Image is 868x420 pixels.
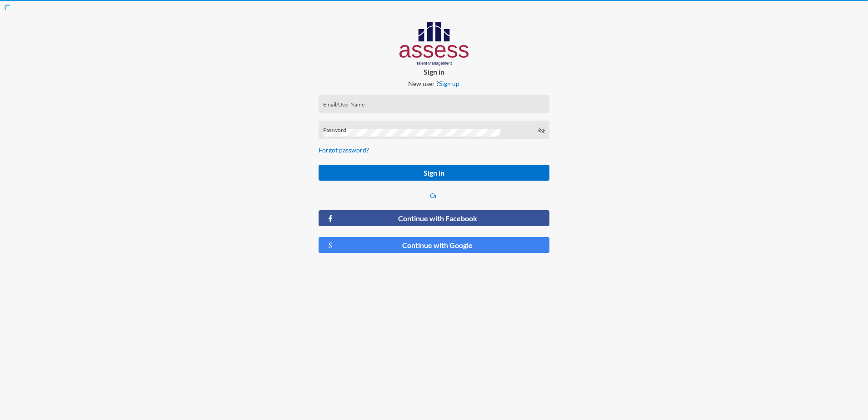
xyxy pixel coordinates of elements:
p: Sign in [311,67,557,76]
a: Sign up [439,80,459,87]
p: Or [319,192,550,199]
button: Sign in [319,165,550,181]
button: Continue with Facebook [319,210,550,226]
img: AssessLogoo.svg [399,22,469,66]
p: New user ? [311,80,557,87]
button: Continue with Google [319,237,550,253]
a: Forgot password? [319,146,369,154]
